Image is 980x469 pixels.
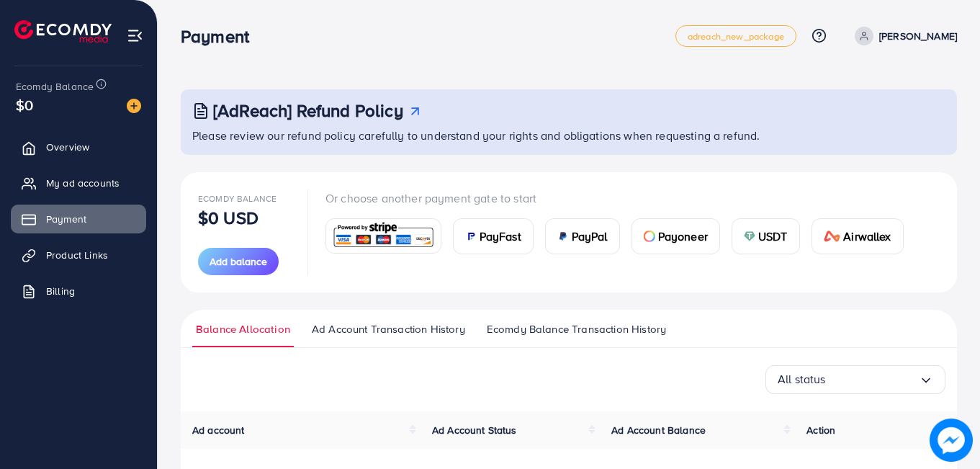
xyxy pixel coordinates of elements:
[198,192,277,205] span: Ecomdy Balance
[826,368,919,390] input: Search for option
[11,241,146,269] a: Product Links
[453,218,534,254] a: cardPayFast
[16,79,94,94] span: Ecomdy Balance
[824,231,841,242] img: card
[11,133,146,161] a: Overview
[487,321,666,337] span: Ecomdy Balance Transaction History
[744,231,755,242] img: card
[46,212,86,226] span: Payment
[192,423,245,437] span: Ad account
[46,248,108,262] span: Product Links
[192,127,948,144] p: Please review our refund policy carefully to understand your rights and obligations when requesti...
[325,189,915,207] p: Or choose another payment gate to start
[675,25,796,47] a: adreach_new_package
[46,140,89,154] span: Overview
[732,218,800,254] a: cardUSDT
[557,231,569,242] img: card
[196,321,290,337] span: Balance Allocation
[210,254,267,269] span: Add balance
[758,228,788,245] span: USDT
[572,228,608,245] span: PayPal
[198,248,279,275] button: Add balance
[465,231,477,242] img: card
[688,32,784,41] span: adreach_new_package
[765,365,945,394] div: Search for option
[631,218,720,254] a: cardPayoneer
[127,99,141,113] img: image
[46,284,75,298] span: Billing
[46,176,120,190] span: My ad accounts
[16,94,33,115] span: $0
[127,27,143,44] img: menu
[806,423,835,437] span: Action
[812,218,904,254] a: cardAirwallex
[611,423,706,437] span: Ad Account Balance
[658,228,708,245] span: Payoneer
[432,423,517,437] span: Ad Account Status
[11,169,146,197] a: My ad accounts
[325,218,441,254] a: card
[11,205,146,233] a: Payment
[930,419,973,462] img: image
[843,228,891,245] span: Airwallex
[213,100,403,121] h3: [AdReach] Refund Policy
[181,26,261,47] h3: Payment
[849,27,957,45] a: [PERSON_NAME]
[331,220,436,251] img: card
[778,368,826,390] span: All status
[312,321,465,337] span: Ad Account Transaction History
[14,20,112,43] img: logo
[198,209,259,226] p: $0 USD
[644,231,655,242] img: card
[879,27,957,45] p: [PERSON_NAME]
[545,218,620,254] a: cardPayPal
[480,228,521,245] span: PayFast
[11,277,146,305] a: Billing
